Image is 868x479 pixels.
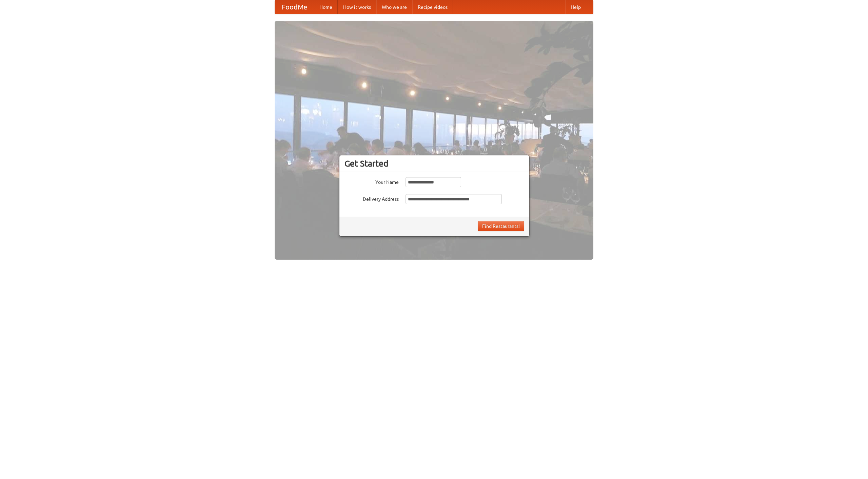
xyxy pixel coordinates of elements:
a: FoodMe [275,0,314,14]
button: Find Restaurants! [478,221,524,231]
a: How it works [338,0,376,14]
label: Your Name [344,177,399,186]
a: Who we are [376,0,412,14]
a: Home [314,0,338,14]
label: Delivery Address [344,194,399,202]
h3: Get Started [344,158,524,169]
a: Help [565,0,586,14]
a: Recipe videos [412,0,453,14]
